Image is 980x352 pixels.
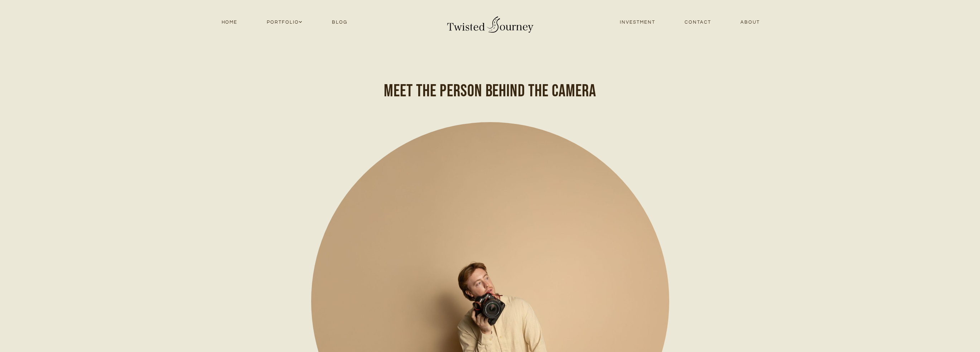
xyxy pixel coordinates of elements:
a: Home [207,18,252,27]
span: Portfolio [267,19,303,26]
a: Investment [605,18,670,27]
img: Twisted Journey [445,11,535,34]
a: Portfolio [252,18,317,27]
a: Blog [317,18,362,27]
a: Contact [670,18,726,27]
h1: Meet the Person Behind the Camera [222,81,759,102]
a: About [726,18,774,27]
